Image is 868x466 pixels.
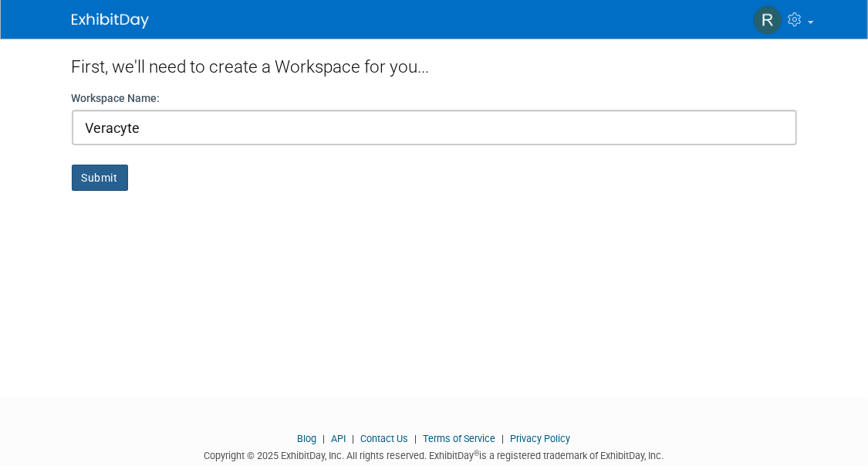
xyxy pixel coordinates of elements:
label: Workspace Name: [72,90,160,106]
input: Name of your organization [72,110,797,145]
span: | [411,433,421,444]
span: | [319,433,329,444]
a: Blog [298,433,317,444]
a: Contact Us [361,433,409,444]
a: API [332,433,346,444]
img: Rhonda Eickoff [753,5,782,35]
a: Terms of Service [424,433,496,444]
a: Privacy Policy [511,433,571,444]
div: First, we'll need to create a Workspace for you... [72,39,797,90]
span: | [498,433,508,444]
img: ExhibitDay [72,13,149,29]
span: | [349,433,359,444]
button: Submit [72,165,128,191]
sup: ® [475,449,480,457]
